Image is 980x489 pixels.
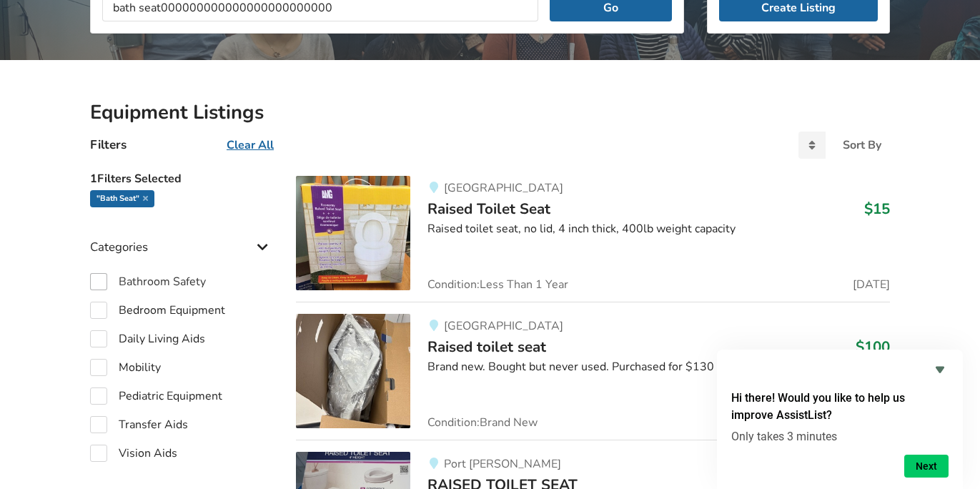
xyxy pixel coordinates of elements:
label: Bedroom Equipment [90,302,225,319]
label: Vision Aids [90,445,177,462]
div: Sort By [843,139,881,151]
label: Bathroom Safety [90,273,206,290]
a: bathroom safety-raised toilet seat[GEOGRAPHIC_DATA]Raised Toilet Seat$15Raised toilet seat, no li... [296,176,890,302]
span: Port [PERSON_NAME] [444,456,561,472]
div: Hi there! Would you like to help us improve AssistList? [731,361,949,478]
label: Mobility [90,359,161,376]
p: Only takes 3 minutes [731,430,949,443]
h4: Filters [90,137,127,153]
h2: Equipment Listings [90,100,890,125]
u: Clear All [227,137,274,153]
span: Condition: Less Than 1 Year [427,279,568,290]
label: Pediatric Equipment [90,387,222,405]
a: bathroom safety-raised toilet seat [GEOGRAPHIC_DATA]Raised toilet seat$100Brand new. Bought but n... [296,302,890,440]
div: Raised toilet seat, no lid, 4 inch thick, 400lb weight capacity [427,221,890,237]
h5: 1 Filters Selected [90,164,273,190]
span: [GEOGRAPHIC_DATA] [444,318,563,334]
span: [DATE] [853,279,890,290]
span: [GEOGRAPHIC_DATA] [444,180,563,196]
span: Raised toilet seat [427,337,546,357]
h2: Hi there! Would you like to help us improve AssistList? [731,390,949,424]
button: Hide survey [931,361,949,378]
label: Transfer Aids [90,416,188,433]
h3: $100 [856,337,890,356]
span: Raised Toilet Seat [427,199,550,219]
span: Condition: Brand New [427,417,538,428]
img: bathroom safety-raised toilet seat [296,314,410,428]
h3: $15 [864,199,890,218]
div: Categories [90,211,273,262]
button: Next question [904,455,949,478]
img: bathroom safety-raised toilet seat [296,176,410,290]
div: Brand new. Bought but never used. Purchased for $130 [427,359,890,375]
div: "bath seat" [90,190,154,207]
label: Daily Living Aids [90,330,205,347]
